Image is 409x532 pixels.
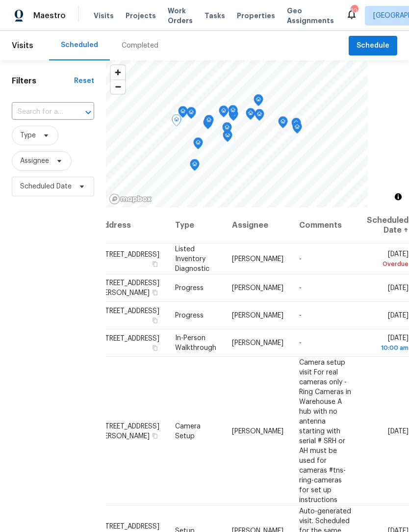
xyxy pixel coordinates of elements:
[224,208,291,243] th: Assignee
[12,35,33,56] span: Visits
[175,285,204,292] span: Progress
[367,343,409,353] div: 10:00 am
[98,251,159,258] span: [STREET_ADDRESS]
[228,105,238,120] div: Map marker
[20,131,36,140] span: Type
[98,280,159,296] span: [STREET_ADDRESS][PERSON_NAME]
[151,288,159,297] button: Copy Address
[223,130,232,145] div: Map marker
[246,108,256,123] div: Map marker
[172,114,181,130] div: Map marker
[232,340,283,346] span: [PERSON_NAME]
[367,250,409,268] span: [DATE]
[12,105,67,120] input: Search for an address...
[74,76,94,86] div: Reset
[367,259,409,268] div: Overdue
[109,193,152,205] a: Mapbox homepage
[367,335,409,353] span: [DATE]
[388,312,409,319] span: [DATE]
[232,285,283,292] span: [PERSON_NAME]
[292,122,302,137] div: Map marker
[291,118,301,133] div: Map marker
[81,106,95,119] button: Open
[151,431,159,440] button: Copy Address
[126,11,156,21] span: Projects
[178,106,188,121] div: Map marker
[232,255,283,262] span: [PERSON_NAME]
[255,109,264,124] div: Map marker
[111,80,125,94] button: Zoom out
[204,115,214,130] div: Map marker
[204,12,225,19] span: Tasks
[122,41,158,51] div: Completed
[254,94,263,109] div: Map marker
[168,6,193,26] span: Work Orders
[61,40,98,50] div: Scheduled
[111,80,125,94] span: Zoom out
[94,11,114,21] span: Visits
[392,191,404,203] button: Toggle attribution
[175,312,204,319] span: Progress
[299,359,351,503] span: Camera setup visit For real cameras only - Ring Cameras in Warehouse A hub with no antenna starti...
[151,344,159,352] button: Copy Address
[203,117,213,133] div: Map marker
[291,208,359,243] th: Comments
[357,40,389,52] span: Schedule
[151,259,159,268] button: Copy Address
[299,312,302,319] span: -
[111,65,125,80] button: Zoom in
[237,11,275,21] span: Properties
[232,427,283,434] span: [PERSON_NAME]
[299,285,302,292] span: -
[186,107,196,122] div: Map marker
[351,6,358,16] div: 10
[106,60,368,208] canvas: Map
[167,208,224,243] th: Type
[151,316,159,325] button: Copy Address
[395,191,401,202] span: Toggle attribution
[20,156,49,166] span: Assignee
[33,11,66,21] span: Maestro
[388,427,409,434] span: [DATE]
[193,137,203,153] div: Map marker
[175,335,216,351] span: In-Person Walkthrough
[98,523,159,530] span: [STREET_ADDRESS]
[98,335,159,342] span: [STREET_ADDRESS]
[222,122,232,137] div: Map marker
[287,6,334,26] span: Geo Assignments
[20,182,72,191] span: Scheduled Date
[12,76,74,86] h1: Filters
[98,423,159,439] span: [STREET_ADDRESS][PERSON_NAME]
[232,312,283,319] span: [PERSON_NAME]
[388,285,409,292] span: [DATE]
[299,255,302,262] span: -
[175,245,209,272] span: Listed Inventory Diagnostic
[299,340,302,346] span: -
[278,116,288,132] div: Map marker
[219,106,229,121] div: Map marker
[175,423,201,439] span: Camera Setup
[98,308,159,315] span: [STREET_ADDRESS]
[359,208,409,243] th: Scheduled Date ↑
[349,36,397,56] button: Schedule
[98,208,167,243] th: Address
[190,159,200,174] div: Map marker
